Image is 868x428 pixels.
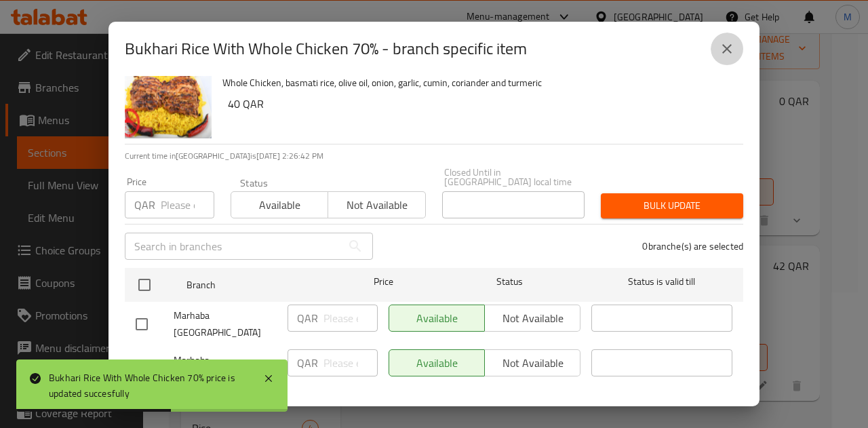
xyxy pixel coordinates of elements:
[161,191,214,218] input: Please enter price
[228,94,732,113] h6: 40 QAR
[134,197,155,213] p: QAR
[49,370,250,401] div: Bukhari Rice With Whole Chicken 70% price is updated succesfully
[174,307,277,341] span: Marhaba [GEOGRAPHIC_DATA]
[439,273,580,290] span: Status
[125,52,212,138] img: Bukhari Rice With Whole Chicken 70%
[125,38,527,60] h2: Bukhari Rice With Whole Chicken 70% - branch specific item
[125,150,743,162] p: Current time in [GEOGRAPHIC_DATA] is [DATE] 2:26:42 PM
[328,191,425,218] button: Not available
[642,239,743,253] p: 0 branche(s) are selected
[174,352,277,403] span: Marhaba [GEOGRAPHIC_DATA], [PERSON_NAME]
[334,195,420,215] span: Not available
[125,233,342,260] input: Search in branches
[323,349,378,376] input: Please enter price
[297,310,318,326] p: QAR
[711,33,743,65] button: close
[237,195,323,215] span: Available
[231,191,328,218] button: Available
[323,305,378,332] input: Please enter price
[601,193,743,218] button: Bulk update
[338,273,429,290] span: Price
[186,277,328,294] span: Branch
[612,197,732,214] span: Bulk update
[591,273,732,290] span: Status is valid till
[297,355,318,371] p: QAR
[222,75,732,92] p: Whole Chicken, basmati rice, olive oil, onion, garlic, cumin, coriander and turmeric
